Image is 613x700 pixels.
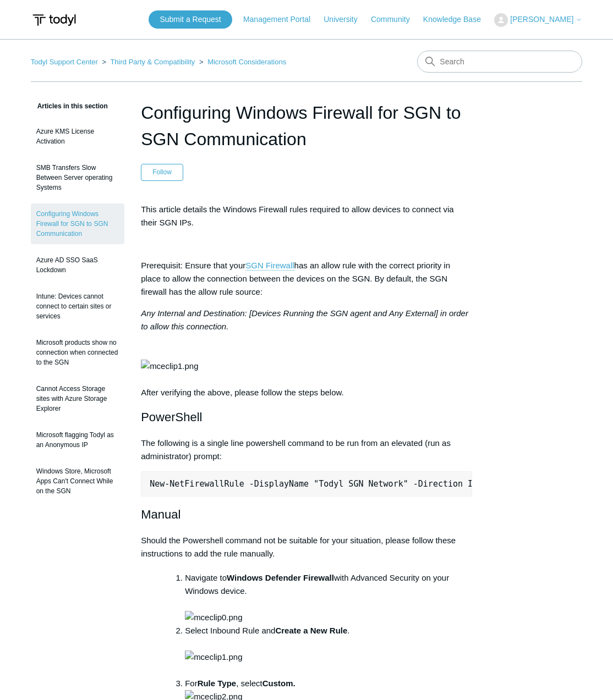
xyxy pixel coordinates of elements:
[141,407,472,427] h2: PowerShell
[198,679,237,688] strong: Rule Type
[423,14,492,25] a: Knowledge Base
[207,58,286,66] a: Microsoft Considerations
[371,14,421,25] a: Community
[185,624,472,677] li: Select Inbound Rule and .
[141,437,472,463] p: The following is a single line powershell command to be run from an elevated (run as administrato...
[417,51,582,73] input: Search
[141,100,472,152] h1: Configuring Windows Firewall for SGN to SGN Communication
[494,13,582,27] button: [PERSON_NAME]
[31,378,124,419] a: Cannot Access Storage sites with Azure Storage Explorer
[149,10,232,29] a: Submit a Request
[245,261,294,271] a: SGN Firewall
[197,58,286,66] li: Microsoft Considerations
[324,14,368,25] a: University
[31,250,124,280] a: Azure AD SSO SaaS Lockdown
[31,102,108,110] span: Articles in this section
[31,332,124,373] a: Microsoft products show no connection when connected to the SGN
[141,534,472,560] p: Should the Powershell command not be suitable for your situation, please follow these instruction...
[185,611,242,624] img: mceclip0.png
[227,573,334,582] strong: Windows Defender Firewall
[31,461,124,501] a: Windows Store, Microsoft Apps Can't Connect While on the SGN
[275,626,347,635] strong: Create a New Rule
[243,14,321,25] a: Management Portal
[510,15,573,24] span: [PERSON_NAME]
[141,308,468,331] em: Any Internal and Destination: [Devices Running the SGN agent and Any External] in order to allow ...
[31,58,100,66] li: Todyl Support Center
[141,360,198,373] img: mceclip1.png
[141,505,472,524] h2: Manual
[185,651,242,664] img: mceclip1.png
[31,425,124,455] a: Microsoft flagging Todyl as an Anonymous IP
[110,58,195,66] a: Third Party & Compatibility
[31,58,98,66] a: Todyl Support Center
[31,203,124,244] a: Configuring Windows Firewall for SGN to SGN Communication
[141,259,472,299] p: Prerequisit: Ensure that your has an allow rule with the correct priority in place to allow the c...
[100,58,197,66] li: Third Party & Compatibility
[31,157,124,198] a: SMB Transfers Slow Between Server operating Systems
[185,571,472,624] li: Navigate to with Advanced Security on your Windows device.
[141,164,183,180] button: Follow Article
[262,679,295,688] strong: Custom.
[31,10,78,30] img: Todyl Support Center Help Center home page
[31,286,124,327] a: Intune: Devices cannot connect to certain sites or services
[141,471,472,497] pre: New-NetFirewallRule -DisplayName "Todyl SGN Network" -Direction Inbound -Program Any -LocalAddres...
[141,203,472,229] p: This article details the Windows Firewall rules required to allow devices to connect via their SG...
[31,121,124,152] a: Azure KMS License Activation
[141,307,472,399] p: After verifying the above, please follow the steps below.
